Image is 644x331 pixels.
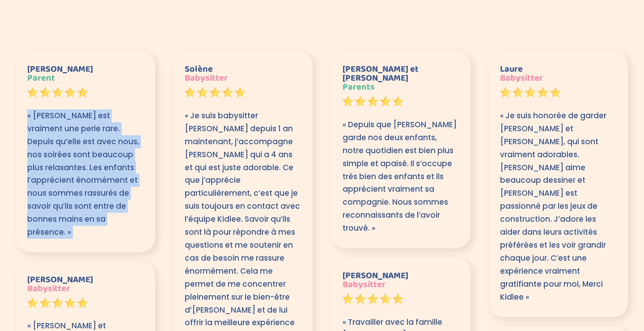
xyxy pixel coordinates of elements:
[27,275,144,297] h3: [PERSON_NAME]
[27,281,70,296] span: Babysitter
[27,109,144,239] p: « [PERSON_NAME] est vraiment une perle rare. Depuis qu’elle est avec nous, nos soirées sont beauc...
[500,71,543,85] span: Babysitter
[343,277,386,292] span: Babysitter
[500,64,617,87] h3: Laure
[343,80,375,94] span: Parents
[500,109,617,304] p: « Je suis honorée de garder [PERSON_NAME] et [PERSON_NAME], qui sont vraiment adorables. [PERSON_...
[27,71,55,85] span: Parent
[343,271,459,293] h3: [PERSON_NAME]
[27,64,144,87] h3: [PERSON_NAME]
[185,64,301,87] h3: Solène
[185,71,228,85] span: Babysitter
[343,118,459,235] p: « Depuis que [PERSON_NAME] garde nos deux enfants, notre quotidien est bien plus simple et apaisé...
[343,64,459,96] h3: [PERSON_NAME] et [PERSON_NAME]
